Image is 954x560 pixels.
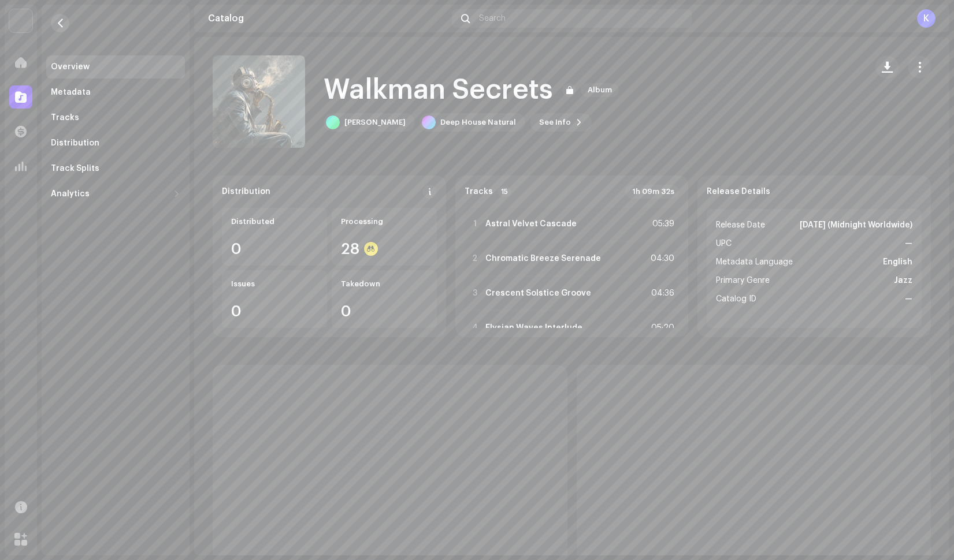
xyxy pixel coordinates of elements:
strong: Release Details [707,187,770,196]
strong: Astral Velvet Cascade [485,219,577,229]
strong: English [883,255,912,269]
strong: Jazz [894,274,912,288]
div: Takedown [341,279,428,289]
div: Track Splits [51,164,99,173]
div: [PERSON_NAME] [344,118,406,127]
re-m-nav-dropdown: Analytics [46,182,185,206]
div: 04:36 [649,286,674,300]
div: Issues [231,279,318,289]
span: Album [581,83,619,97]
span: UPC [716,237,732,251]
strong: Tracks [465,187,493,196]
div: 05:39 [649,217,674,231]
span: Metadata Language [716,255,793,269]
strong: Chromatic Breeze Serenade [485,254,601,263]
strong: [DATE] (Midnight Worldwide) [800,218,912,232]
div: 05:20 [649,321,674,335]
div: Metadata [51,88,91,97]
strong: — [905,237,912,251]
div: Analytics [51,189,90,199]
strong: Elysian Waves Interlude [485,323,582,333]
span: Release Date [716,218,765,232]
span: Catalog ID [716,292,756,306]
div: Processing [341,217,428,226]
div: Distributed [231,217,318,226]
div: 1h 09m 32s [625,185,679,199]
re-m-nav-item: Distribution [46,132,185,155]
re-m-nav-item: Metadata [46,81,185,104]
re-m-nav-item: Track Splits [46,157,185,180]
div: K [917,9,936,28]
img: c1aec8e0-cc53-42f4-96df-0a0a8a61c953 [9,9,32,32]
div: Tracks [51,113,79,122]
re-m-nav-item: Tracks [46,106,185,129]
div: Distribution [222,187,270,196]
strong: — [905,292,912,306]
div: Catalog [208,14,447,23]
div: Distribution [51,139,99,148]
re-m-nav-item: Overview [46,55,185,79]
h1: Walkman Secrets [324,72,553,109]
div: Deep House Natural [440,118,516,127]
div: 04:30 [649,252,674,266]
span: Search [479,14,506,23]
button: See Info [530,113,592,132]
strong: Crescent Solstice Groove [485,289,591,298]
div: Overview [51,62,90,72]
span: Primary Genre [716,274,770,288]
span: See Info [539,111,571,134]
p-badge: 15 [498,186,511,197]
